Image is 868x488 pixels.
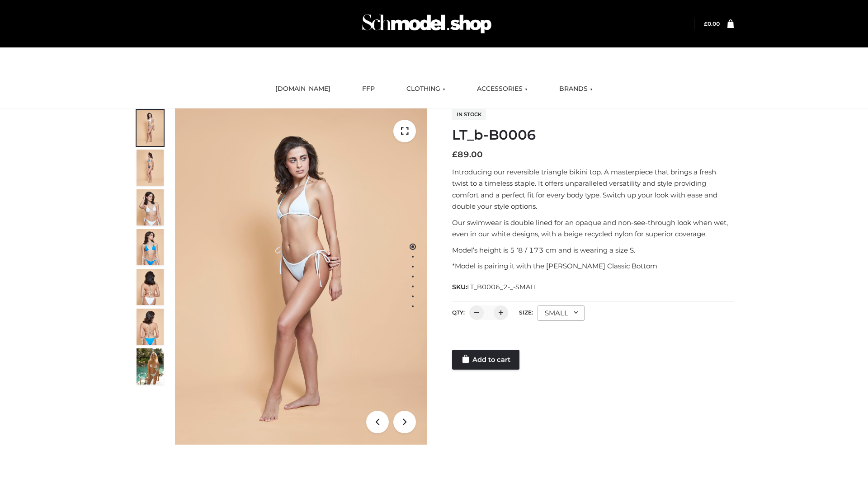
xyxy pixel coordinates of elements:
[538,305,585,321] div: SMALL
[137,110,164,146] img: ArielClassicBikiniTop_CloudNine_AzureSky_OW114ECO_1-scaled.jpg
[359,6,495,42] img: Schmodel Admin 964
[470,79,534,99] a: ACCESSORIES
[137,269,164,305] img: ArielClassicBikiniTop_CloudNine_AzureSky_OW114ECO_7-scaled.jpg
[452,127,734,143] h1: LT_b-B0006
[400,79,452,99] a: CLOTHING
[467,283,538,291] span: LT_B0006_2-_-SMALL
[137,229,164,265] img: ArielClassicBikiniTop_CloudNine_AzureSky_OW114ECO_4-scaled.jpg
[452,166,734,212] p: Introducing our reversible triangle bikini top. A masterpiece that brings a fresh twist to a time...
[137,348,164,385] img: Arieltop_CloudNine_AzureSky2.jpg
[552,79,599,99] a: BRANDS
[704,20,720,27] bdi: 0.00
[452,217,734,240] p: Our swimwear is double lined for an opaque and non-see-through look when wet, even in our white d...
[452,109,486,120] span: In stock
[137,309,164,345] img: ArielClassicBikiniTop_CloudNine_AzureSky_OW114ECO_8-scaled.jpg
[452,309,465,316] label: QTY:
[452,150,458,160] span: £
[137,189,164,225] img: ArielClassicBikiniTop_CloudNine_AzureSky_OW114ECO_3-scaled.jpg
[452,260,734,272] p: *Model is pairing it with the [PERSON_NAME] Classic Bottom
[452,350,519,370] a: Add to cart
[452,150,483,160] bdi: 89.00
[175,108,427,445] img: ArielClassicBikiniTop_CloudNine_AzureSky_OW114ECO_1
[269,79,337,99] a: [DOMAIN_NAME]
[137,150,164,186] img: ArielClassicBikiniTop_CloudNine_AzureSky_OW114ECO_2-scaled.jpg
[704,20,720,27] a: £0.00
[452,244,734,256] p: Model’s height is 5 ‘8 / 173 cm and is wearing a size S.
[704,20,708,27] span: £
[355,79,382,99] a: FFP
[519,309,533,316] label: Size:
[452,282,538,292] span: SKU:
